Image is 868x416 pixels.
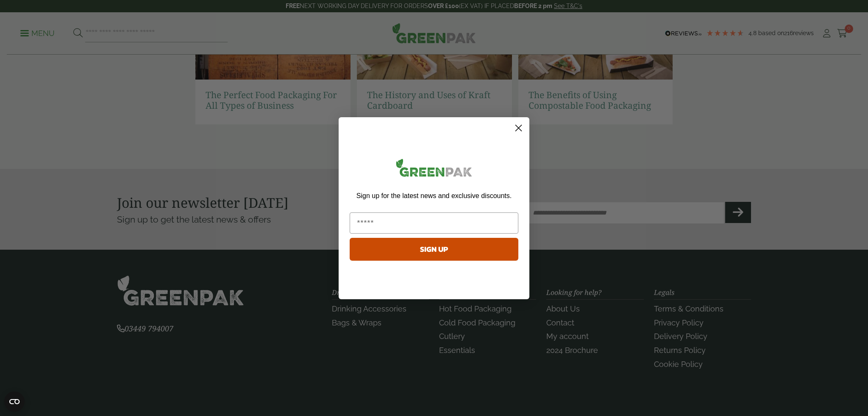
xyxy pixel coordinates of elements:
[356,192,512,199] span: Sign up for the latest news and exclusive discounts.
[350,238,518,261] button: SIGN UP
[350,155,518,184] img: greenpak_logo
[4,391,25,412] button: Open CMP widget
[511,121,526,135] button: Close dialog
[350,212,518,234] input: Email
